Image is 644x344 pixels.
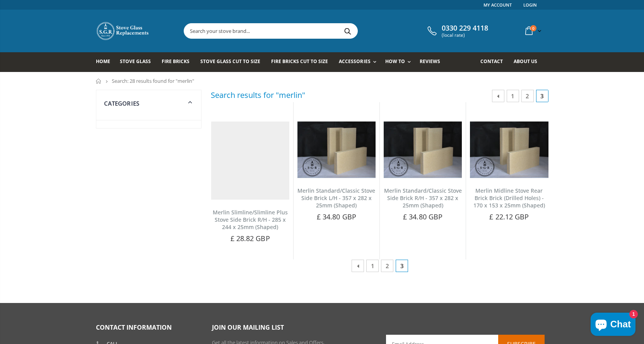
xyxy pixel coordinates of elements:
span: £ 34.80 GBP [403,212,442,221]
img: Merlin Standard/Classic Stove Side Brick R/H [384,122,462,178]
a: Stove Glass Cut To Size [200,52,266,72]
h3: Search results for "merlin" [211,90,305,100]
span: Fire Bricks Cut To Size [271,58,328,65]
input: Search your stove brand... [184,24,444,38]
a: 0330 229 4118 (local rate) [425,24,488,38]
a: Merlin Standard/Classic Stove Side Brick R/H - 357 x 282 x 25mm (Shaped) [384,187,462,209]
span: Fire Bricks [162,58,190,65]
span: Contact [480,58,503,65]
a: Home [96,79,102,84]
a: 1 [366,260,379,272]
a: Fire Bricks [162,52,195,72]
span: £ 22.12 GBP [489,212,529,221]
a: 2 [381,260,393,272]
a: 0 [522,23,543,38]
a: Accessories [339,52,380,72]
span: 3 [536,90,548,102]
span: Home [96,58,110,65]
a: Reviews [420,52,446,72]
img: Merlin Midline Stove Rear Brick Brick (Drilled Holes) [470,122,548,178]
span: 0330 229 4118 [442,24,488,33]
span: Reviews [420,58,440,65]
span: £ 28.82 GBP [231,234,270,243]
span: How To [385,58,405,65]
img: Merlin Standard/Classic Stove Side Brick L/H [297,122,376,178]
span: 0 [530,25,536,31]
a: How To [385,52,415,72]
img: Stove Glass Replacement [96,21,150,41]
span: £ 34.80 GBP [317,212,356,221]
button: Search [339,24,357,38]
span: Search: 28 results found for "merlin" [112,77,194,84]
span: Stove Glass [120,58,151,65]
span: Contact Information [96,323,172,332]
span: Accessories [339,58,370,65]
a: Fire Bricks Cut To Size [271,52,334,72]
a: Merlin Standard/Classic Stove Side Brick L/H - 357 x 282 x 25mm (Shaped) [297,187,375,209]
span: About us [514,58,537,65]
a: Stove Glass [120,52,157,72]
span: (local rate) [442,33,488,38]
a: Merlin Midline Stove Rear Brick Brick (Drilled Holes) - 170 x 153 x 25mm (Shaped) [473,187,545,209]
a: Home [96,52,116,72]
a: 2 [521,90,534,102]
span: Join our mailing list [212,323,284,332]
inbox-online-store-chat: Shopify online store chat [588,313,638,338]
span: 3 [396,260,408,272]
a: 1 [507,90,519,102]
span: Categories [104,99,140,107]
a: About us [514,52,543,72]
a: Contact [480,52,509,72]
a: Merlin Slimline/Slimline Plus Stove Side Brick R/H - 285 x 244 x 25mm (Shaped) [213,209,288,231]
span: Stove Glass Cut To Size [200,58,260,65]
